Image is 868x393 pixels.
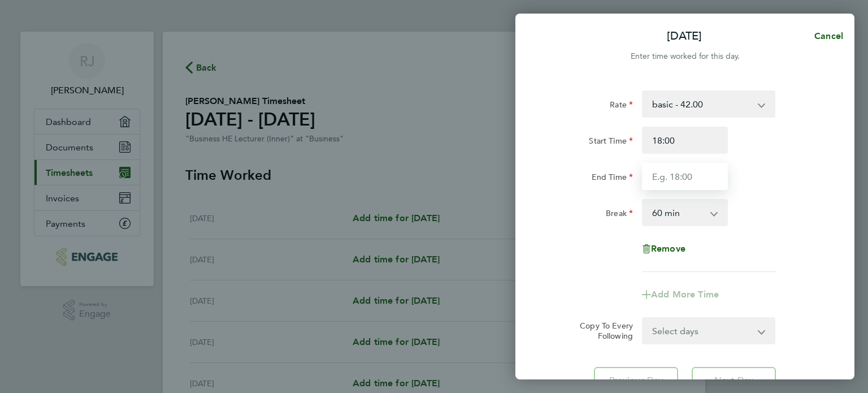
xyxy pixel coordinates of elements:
[589,136,633,149] label: Start Time
[642,127,728,154] input: E.g. 08:00
[642,244,685,253] button: Remove
[667,28,702,44] p: [DATE]
[610,100,633,113] label: Rate
[592,172,633,185] label: End Time
[571,321,633,341] label: Copy To Every Following
[811,31,843,41] span: Cancel
[515,50,854,63] div: Enter time worked for this day.
[606,208,633,222] label: Break
[796,25,854,47] button: Cancel
[651,243,685,254] span: Remove
[642,163,728,190] input: E.g. 18:00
